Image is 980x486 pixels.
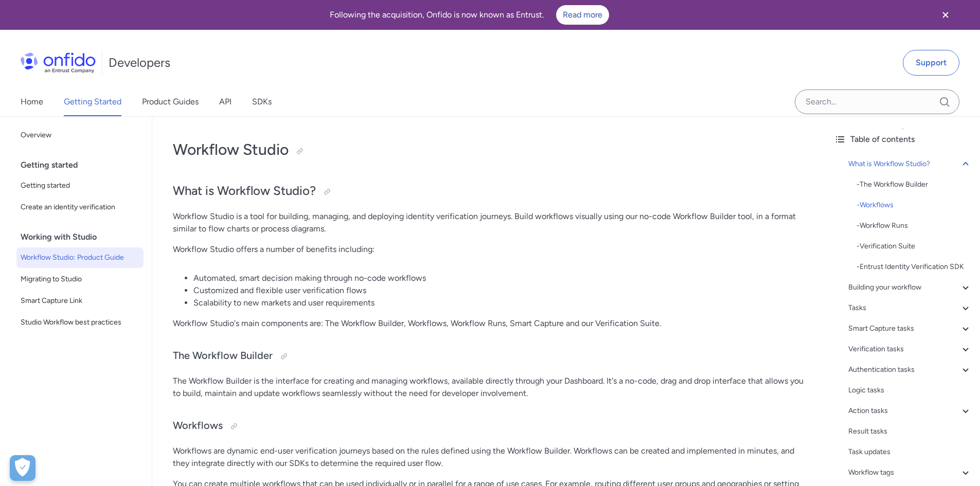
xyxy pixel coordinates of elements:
[10,455,35,481] div: Cookie Preferences
[21,227,148,247] div: Working with Studio
[857,220,972,232] div: - Workflow Runs
[857,240,972,253] a: -Verification Suite
[21,179,139,192] span: Getting started
[857,220,972,232] a: -Workflow Runs
[21,129,139,141] span: Overview
[556,5,609,25] a: Read more
[857,178,972,191] a: -The Workflow Builder
[173,139,805,160] h1: Workflow Studio
[848,343,972,355] a: Verification tasks
[903,50,959,76] a: Support
[12,5,926,25] div: Following the acquisition, Onfido is now known as Entrust.
[21,87,43,116] a: Home
[848,466,972,479] a: Workflow tags
[21,251,139,264] span: Workflow Studio: Product Guide
[173,210,805,235] p: Workflow Studio is a tool for building, managing, and deploying identity verification journeys. B...
[173,243,805,256] p: Workflow Studio offers a number of benefits including:
[142,87,199,116] a: Product Guides
[16,312,144,333] a: Studio Workflow best practices
[21,201,139,213] span: Create an identity verification
[848,364,972,376] a: Authentication tasks
[173,317,805,330] p: Workflow Studio's main components are: The Workflow Builder, Workflows, Workflow Runs, Smart Capt...
[16,197,144,218] a: Create an identity verification
[857,199,972,211] a: -Workflows
[16,175,144,196] a: Getting started
[16,247,144,268] a: Workflow Studio: Product Guide
[939,9,952,21] svg: Close banner
[21,52,96,73] img: Onfido Logo
[857,199,972,211] div: - Workflows
[848,446,972,458] a: Task updates
[21,316,139,329] span: Studio Workflow best practices
[848,302,972,314] a: Tasks
[848,384,972,397] a: Logic tasks
[252,87,272,116] a: SDKs
[857,261,972,273] a: -Entrust Identity Verification SDK
[173,445,805,470] p: Workflows are dynamic end-user verification journeys based on the rules defined using the Workflo...
[219,87,231,116] a: API
[109,55,170,71] h1: Developers
[173,375,805,400] p: The Workflow Builder is the interface for creating and managing workflows, available directly thr...
[16,125,144,146] a: Overview
[857,240,972,253] div: - Verification Suite
[16,269,144,290] a: Migrating to Studio
[857,178,972,191] div: - The Workflow Builder
[21,155,148,175] div: Getting started
[795,89,959,114] input: Onfido search input field
[21,295,139,307] span: Smart Capture Link
[173,418,805,435] h3: Workflows
[173,183,805,200] h2: What is Workflow Studio?
[64,87,121,116] a: Getting Started
[16,291,144,311] a: Smart Capture Link
[926,2,965,28] button: Close banner
[857,261,972,273] div: - Entrust Identity Verification SDK
[10,455,35,481] button: Open Preferences
[848,158,972,170] a: What is Workflow Studio?
[173,348,805,365] h3: The Workflow Builder
[193,272,805,284] li: Automated, smart decision making through no-code workflows
[834,133,972,146] div: Table of contents
[848,405,972,417] a: Action tasks
[848,322,972,335] a: Smart Capture tasks
[848,281,972,294] a: Building your workflow
[193,284,805,297] li: Customized and flexible user verification flows
[193,297,805,309] li: Scalability to new markets and user requirements
[848,425,972,438] a: Result tasks
[21,273,139,285] span: Migrating to Studio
